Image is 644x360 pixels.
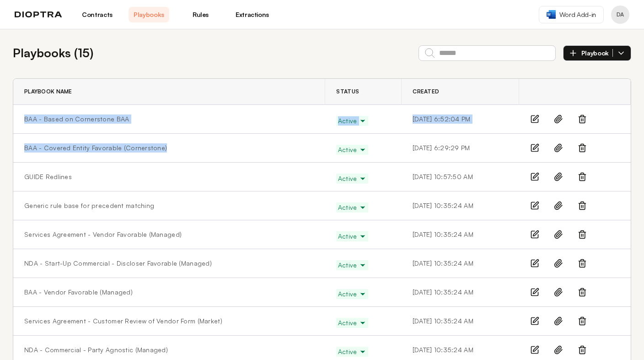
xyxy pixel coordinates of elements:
span: Word Add-in [559,10,596,19]
span: Playbook Name [24,88,72,95]
button: Active [336,231,368,241]
span: Active [338,318,366,327]
button: Active [336,318,368,328]
a: NDA - Start-Up Commercial - Discloser Favorable (Managed) [24,259,212,268]
img: logo [15,11,62,18]
td: [DATE] 6:52:04 PM [402,105,519,134]
button: Active [336,260,368,270]
span: Active [338,289,366,299]
button: Active [336,174,368,184]
a: NDA - Commercial - Party Agnostic (Managed) [24,345,168,355]
a: Word Add-in [539,6,604,23]
img: word [547,10,556,19]
span: Active [338,116,366,125]
a: Extractions [232,7,273,22]
td: [DATE] 10:35:24 AM [402,307,519,336]
a: Playbooks [129,7,169,22]
span: Active [338,174,366,183]
button: Active [336,289,368,299]
button: Profile menu [611,5,629,24]
span: Playbook [581,49,613,57]
span: Active [338,232,366,241]
td: [DATE] 10:35:24 AM [402,249,519,278]
button: Active [336,116,368,126]
a: Contracts [77,7,118,22]
button: Active [336,145,368,155]
td: [DATE] 10:35:24 AM [402,220,519,249]
a: Services Agreement - Vendor Favorable (Managed) [24,230,182,239]
td: [DATE] 10:35:24 AM [402,191,519,220]
a: BAA - Based on Cornerstone BAA [24,115,129,124]
button: Active [336,202,368,213]
a: Rules [180,7,221,22]
a: BAA - Covered Entity Favorable (Cornerstone) [24,143,167,153]
button: Active [336,347,368,357]
td: [DATE] 10:57:50 AM [402,163,519,191]
a: Generic rule base for precedent matching [24,201,154,210]
a: Services Agreement - Customer Review of Vendor Form (Market) [24,316,222,326]
button: Playbook [563,45,631,61]
span: Status [336,88,359,95]
span: Active [338,203,366,212]
td: [DATE] 10:35:24 AM [402,278,519,307]
span: Created [413,88,439,95]
span: Active [338,145,366,154]
a: BAA - Vendor Favorable (Managed) [24,288,133,297]
span: Active [338,261,366,270]
h2: Playbooks ( 15 ) [13,44,93,62]
td: [DATE] 6:29:29 PM [402,134,519,163]
a: GUIDE Redlines [24,172,72,181]
span: Active [338,347,366,356]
